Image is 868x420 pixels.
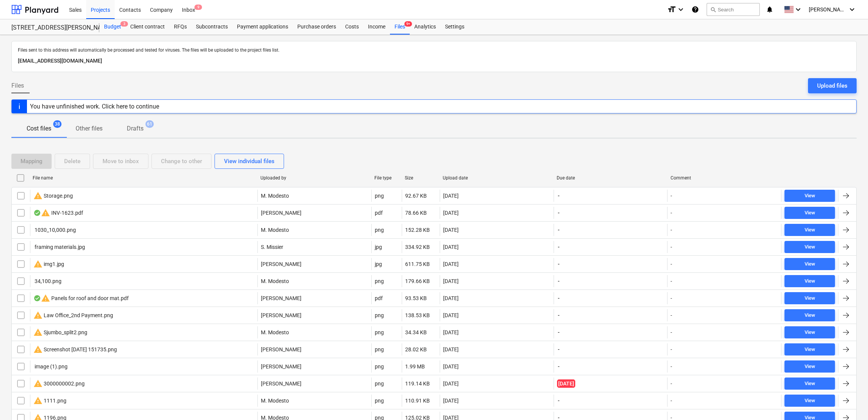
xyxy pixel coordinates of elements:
[707,3,760,16] button: Search
[33,396,66,405] div: 1111.png
[33,278,62,284] div: 34,100.png
[41,208,50,217] span: warning
[671,381,672,387] div: -
[557,175,664,181] div: Due date
[341,19,363,35] a: Costs
[676,5,685,14] i: keyboard_arrow_down
[671,346,672,352] div: -
[443,278,459,284] div: [DATE]
[224,156,275,166] div: View individual files
[33,260,43,269] span: warning
[671,193,672,199] div: -
[671,278,672,284] div: -
[557,346,560,353] span: -
[33,295,41,301] div: OCR finished
[33,227,76,233] div: 1030_10,000.png
[33,379,85,388] div: 3000000002.png
[443,227,459,233] div: [DATE]
[261,311,301,319] p: [PERSON_NAME]
[33,379,43,388] span: warning
[847,5,857,14] i: keyboard_arrow_down
[405,193,427,199] div: 92.67 KB
[557,260,560,268] span: -
[443,244,459,250] div: [DATE]
[261,277,289,285] p: M. Modesto
[440,19,469,35] div: Settings
[443,261,459,267] div: [DATE]
[794,5,803,14] i: keyboard_arrow_down
[363,19,390,35] a: Income
[443,312,459,318] div: [DATE]
[766,5,773,14] i: notifications
[11,24,90,32] div: [STREET_ADDRESS][PERSON_NAME]
[671,312,672,318] div: -
[375,261,382,267] div: jpg
[33,328,43,337] span: warning
[698,115,868,420] iframe: Chat Widget
[261,329,289,336] p: M. Modesto
[375,210,383,216] div: pdf
[261,294,301,302] p: [PERSON_NAME]
[33,294,129,303] div: Panels for roof and door mat.pdf
[126,19,169,35] a: Client contract
[405,295,427,301] div: 93.53 KB
[667,5,676,14] i: format_size
[808,78,857,93] button: Upload files
[261,397,289,404] p: M. Modesto
[18,47,850,53] p: Files sent to this address will automatically be processed and tested for viruses. The files will...
[215,154,284,169] button: View individual files
[33,311,43,320] span: warning
[405,381,430,387] div: 119.14 KB
[443,363,459,370] div: [DATE]
[691,5,699,14] i: Knowledge base
[375,227,384,233] div: png
[671,227,672,233] div: -
[443,398,459,404] div: [DATE]
[443,295,459,301] div: [DATE]
[261,192,289,200] p: M. Modesto
[99,19,126,35] div: Budget
[30,103,159,110] div: You have unfinished work. Click here to continue
[557,397,560,404] span: -
[375,329,384,335] div: png
[191,19,232,35] a: Subcontracts
[194,5,202,10] span: 9
[261,346,301,353] p: [PERSON_NAME]
[293,19,341,35] a: Purchase orders
[375,381,384,387] div: png
[671,329,672,335] div: -
[375,363,384,370] div: png
[169,19,191,35] a: RFQs
[27,124,51,133] p: Cost files
[557,294,560,302] span: -
[443,193,459,199] div: [DATE]
[33,191,73,200] div: Storage.png
[557,209,560,217] span: -
[390,19,410,35] div: Files
[671,295,672,301] div: -
[11,81,24,90] span: Files
[375,193,384,199] div: png
[41,294,50,303] span: warning
[261,260,301,268] p: [PERSON_NAME]
[390,19,410,35] a: Files9+
[76,124,103,133] p: Other files
[374,175,399,181] div: File type
[33,208,83,217] div: INV-1623.pdf
[405,210,427,216] div: 78.66 KB
[405,312,430,318] div: 138.53 KB
[375,244,382,250] div: jpg
[671,398,672,404] div: -
[33,328,87,337] div: Sjumbo_split2.png
[671,261,672,267] div: -
[817,81,847,91] div: Upload files
[405,244,430,250] div: 334.92 KB
[405,329,427,335] div: 34.34 KB
[405,363,425,370] div: 1.99 MB
[261,363,301,370] p: [PERSON_NAME]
